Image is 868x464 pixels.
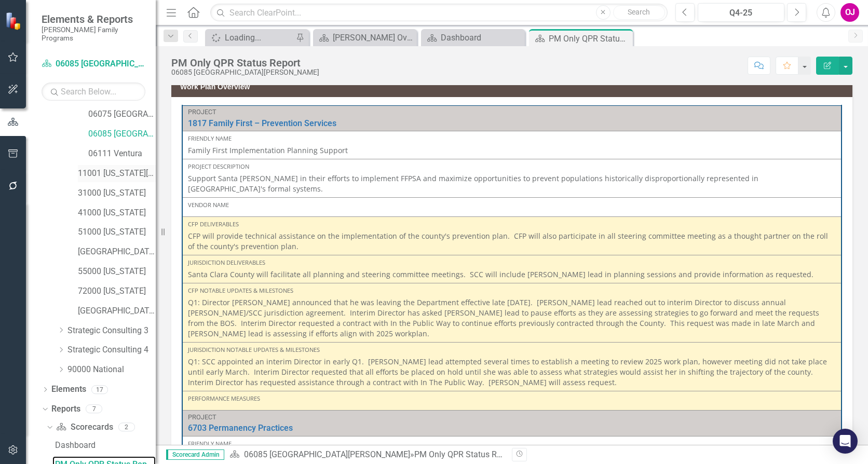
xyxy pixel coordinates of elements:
input: Search Below... [42,83,145,101]
div: Q4-25 [701,7,781,19]
span: Search [628,8,650,16]
button: Search [613,5,665,20]
div: Project [188,414,836,421]
td: Double-Click to Edit [182,198,842,217]
a: 72000 [US_STATE] [78,285,156,297]
a: [PERSON_NAME] Overview [316,31,414,44]
a: Strategic Consulting 3 [67,325,156,337]
input: Search ClearPoint... [210,4,668,22]
a: Dashboard [424,31,522,44]
td: Double-Click to Edit [182,343,842,391]
a: 06085 [GEOGRAPHIC_DATA][PERSON_NAME] [88,128,156,140]
div: Jurisdiction Notable Updates & Milestones [188,346,836,354]
div: PM Only QPR Status Report [549,32,630,45]
a: 31000 [US_STATE] [78,187,156,199]
div: Project [188,108,836,116]
td: Double-Click to Edit [182,217,842,255]
div: PM Only QPR Status Report [171,57,319,69]
div: Friendly Name [188,440,836,448]
div: Friendly Name [188,134,836,143]
a: Scorecards [56,421,113,433]
small: [PERSON_NAME] Family Programs [42,25,145,43]
p: CFP will provide technical assistance on the implementation of the county's prevention plan. CFP ... [188,231,836,252]
div: » [229,449,504,461]
td: Double-Click to Edit [182,283,842,343]
a: 6703 Permanency Practices [188,424,836,433]
td: Double-Click to Edit Right Click for Context Menu [182,411,842,436]
div: 7 [86,405,102,414]
a: 06085 [GEOGRAPHIC_DATA][PERSON_NAME] [244,449,410,459]
a: 1817 Family First – Prevention Services [188,119,836,128]
a: 55000 [US_STATE] [78,266,156,278]
div: PM Only QPR Status Report [414,449,516,459]
a: [GEOGRAPHIC_DATA][US_STATE] [78,246,156,258]
a: 06111 Ventura [88,148,156,160]
div: [PERSON_NAME] Overview [333,31,414,44]
td: Double-Click to Edit Right Click for Context Menu [182,105,842,131]
a: Strategic Consulting 4 [67,344,156,356]
a: 06075 [GEOGRAPHIC_DATA] [88,108,156,120]
p: Q1: Director [PERSON_NAME] announced that he was leaving the Department effective late [DATE]. [P... [188,297,836,339]
a: 51000 [US_STATE] [78,226,156,238]
a: Elements [51,384,86,395]
img: ClearPoint Strategy [5,12,23,30]
p: Q1: SCC appointed an interim Director in early Q1. [PERSON_NAME] lead attempted several times to ... [188,357,836,388]
div: Project Description [188,162,836,171]
span: Family First Implementation Planning Support [188,145,348,155]
p: Santa Clara County will facilitate all planning and steering committee meetings. SCC will include... [188,269,836,280]
div: 2 [118,423,135,432]
div: Dashboard [441,31,522,44]
a: [GEOGRAPHIC_DATA] [78,305,156,317]
div: Dashboard [55,441,156,450]
a: 11001 [US_STATE][GEOGRAPHIC_DATA] [78,168,156,180]
td: Double-Click to Edit [182,131,842,159]
a: 41000 [US_STATE] [78,207,156,219]
div: CFP Deliverables [188,220,836,228]
p: Support Santa [PERSON_NAME] in their efforts to implement FFPSA and maximize opportunities to pre... [188,173,836,194]
div: Performance Measures [188,394,836,403]
div: 17 [91,385,108,394]
td: Double-Click to Edit [182,391,842,411]
div: Vendor Name [188,201,836,209]
a: Loading... [208,31,293,44]
div: Open Intercom Messenger [833,429,858,454]
div: Loading... [225,31,293,44]
button: Q4-25 [698,3,784,22]
span: Elements & Reports [42,13,145,25]
a: 90000 National [67,364,156,376]
div: CFP Notable Updates & Milestones [188,286,836,295]
span: Scorecard Admin [166,449,224,460]
a: 06085 [GEOGRAPHIC_DATA][PERSON_NAME] [42,58,145,70]
h3: Work Plan Overview [180,83,847,91]
button: OJ [840,3,859,22]
a: Reports [51,403,80,415]
a: Dashboard [52,437,156,454]
div: Jurisdiction Deliverables [188,258,836,267]
td: Double-Click to Edit [182,159,842,198]
td: Double-Click to Edit [182,255,842,283]
td: Double-Click to Edit [182,436,842,464]
div: 06085 [GEOGRAPHIC_DATA][PERSON_NAME] [171,69,319,76]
